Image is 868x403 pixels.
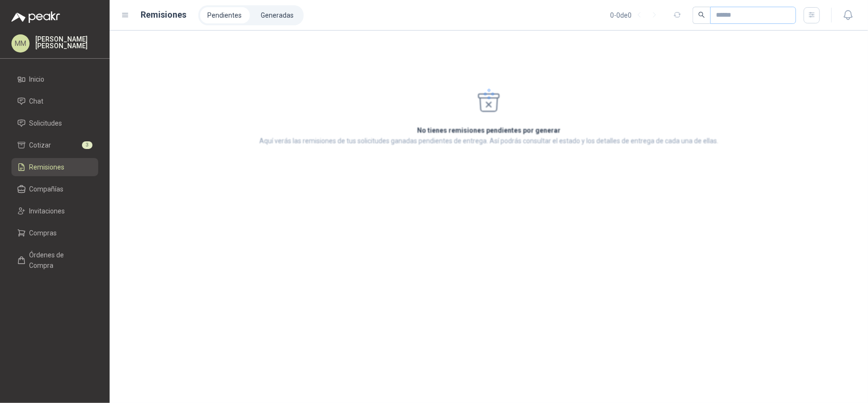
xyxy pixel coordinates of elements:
span: 3 [82,141,92,149]
a: Órdenes de Compra [11,246,98,275]
h1: Remisiones [141,8,187,21]
p: [PERSON_NAME] [PERSON_NAME] [35,36,98,49]
a: Solicitudes [11,114,98,132]
span: Solicitudes [30,118,62,128]
a: Generadas [254,7,302,23]
span: Compras [30,228,57,238]
a: Compras [11,224,98,242]
span: Órdenes de Compra [30,250,89,271]
a: Pendientes [200,7,250,23]
a: Chat [11,92,98,110]
span: Chat [30,96,44,106]
a: Invitaciones [11,202,98,220]
span: Invitaciones [30,206,65,216]
div: 0 - 0 de 0 [610,8,662,23]
a: Remisiones [11,158,98,176]
span: Compañías [30,184,64,194]
a: Inicio [11,70,98,88]
span: Inicio [30,74,45,85]
span: search [698,11,705,18]
a: Compañías [11,180,98,198]
span: Remisiones [30,162,65,172]
a: Cotizar3 [11,136,98,154]
div: MM [11,34,30,53]
span: Cotizar [30,140,51,150]
img: Logo peakr [11,11,60,23]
